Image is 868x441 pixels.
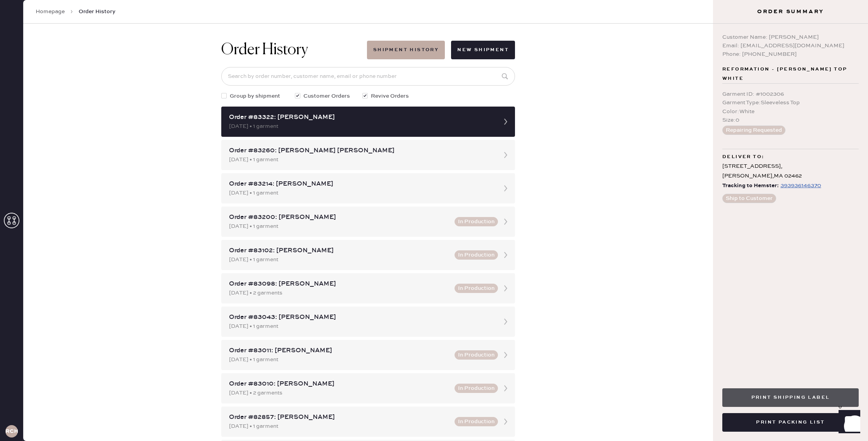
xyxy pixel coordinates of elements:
[229,222,450,231] div: [DATE] • 1 garment
[229,379,450,389] div: Order #83010: [PERSON_NAME]
[722,107,859,116] div: Color : White
[36,8,65,16] a: Homepage
[722,98,859,107] div: Garment Type : Sleeveless Top
[722,90,859,98] div: Garment ID : # 1002306
[722,194,776,203] button: Ship to Customer
[455,284,498,293] button: In Production
[780,181,821,190] div: https://www.fedex.com/apps/fedextrack/?tracknumbers=393936146370&cntry_code=US
[722,33,859,41] div: Customer Name: [PERSON_NAME]
[303,92,350,100] span: Customer Orders
[722,126,785,135] button: Repairing Requested
[229,355,450,364] div: [DATE] • 1 garment
[722,181,779,191] span: Tracking to Hemster:
[722,116,859,124] div: Size : 0
[455,250,498,260] button: In Production
[229,422,450,431] div: [DATE] • 1 garment
[5,429,18,434] h3: RCHA
[229,213,450,222] div: Order #83200: [PERSON_NAME]
[722,388,859,407] button: Print Shipping Label
[722,393,859,401] a: Print Shipping Label
[455,217,498,226] button: In Production
[455,417,498,426] button: In Production
[722,65,859,83] span: Reformation - [PERSON_NAME] Top White
[722,152,764,162] span: Deliver to:
[229,413,450,422] div: Order #82857: [PERSON_NAME]
[229,146,493,155] div: Order #83260: [PERSON_NAME] [PERSON_NAME]
[229,113,493,122] div: Order #83322: [PERSON_NAME]
[229,389,450,397] div: [DATE] • 2 garments
[229,179,493,189] div: Order #83214: [PERSON_NAME]
[722,162,859,181] div: [STREET_ADDRESS], [PERSON_NAME] , MA 02462
[451,41,515,59] button: New Shipment
[722,413,859,432] button: Print Packing List
[229,289,450,297] div: [DATE] • 2 garments
[221,67,515,86] input: Search by order number, customer name, email or phone number
[722,41,859,50] div: Email: [EMAIL_ADDRESS][DOMAIN_NAME]
[722,50,859,59] div: Phone: [PHONE_NUMBER]
[713,8,868,16] h3: Order Summary
[229,155,493,164] div: [DATE] • 1 garment
[229,322,493,331] div: [DATE] • 1 garment
[79,8,115,16] span: Order History
[229,279,450,289] div: Order #83098: [PERSON_NAME]
[455,384,498,393] button: In Production
[371,92,409,100] span: Revive Orders
[229,346,450,355] div: Order #83011: [PERSON_NAME]
[230,92,280,100] span: Group by shipment
[455,350,498,360] button: In Production
[779,181,821,191] a: 393936146370
[229,189,493,197] div: [DATE] • 1 garment
[367,41,445,59] button: Shipment History
[229,313,493,322] div: Order #83043: [PERSON_NAME]
[221,41,308,59] h1: Order History
[229,246,450,255] div: Order #83102: [PERSON_NAME]
[831,406,865,439] iframe: Front Chat
[229,255,450,264] div: [DATE] • 1 garment
[229,122,493,131] div: [DATE] • 1 garment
